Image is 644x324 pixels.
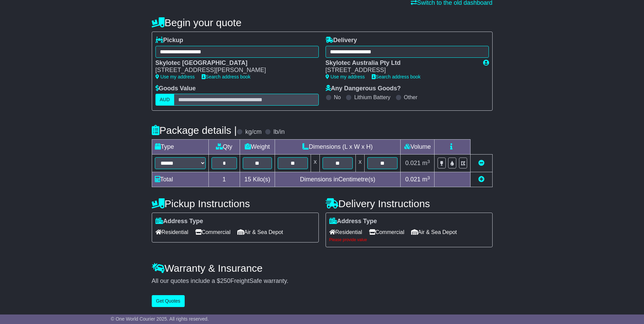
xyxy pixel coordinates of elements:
h4: Package details | [152,125,237,136]
span: 15 [244,176,251,183]
span: Residential [329,227,362,237]
label: Other [404,94,418,101]
h4: Begin your quote [152,17,493,28]
span: 0.021 [405,176,421,183]
span: Air & Sea Depot [411,227,457,237]
div: [STREET_ADDRESS][PERSON_NAME] [155,67,312,74]
td: Weight [240,140,275,155]
label: Goods Value [155,85,196,92]
a: Remove this item [478,160,484,166]
h4: Warranty & Insurance [152,263,493,274]
label: kg/cm [245,128,261,136]
td: Dimensions (L x W x H) [275,140,401,155]
span: m [422,160,430,166]
button: Get Quotes [152,295,185,307]
a: Add new item [478,176,484,183]
div: [STREET_ADDRESS] [326,67,476,74]
span: Air & Sea Depot [237,227,283,237]
div: Please provide value [329,237,489,242]
sup: 3 [427,175,430,180]
label: No [334,94,341,101]
label: Lithium Battery [354,94,390,101]
td: 1 [208,172,240,187]
td: Dimensions in Centimetre(s) [275,172,401,187]
sup: 3 [427,159,430,164]
label: AUD [155,94,174,106]
h4: Pickup Instructions [152,198,319,209]
a: Use my address [326,74,365,79]
a: Search address book [372,74,421,79]
label: Address Type [329,218,377,225]
label: Address Type [155,218,203,225]
span: Commercial [369,227,404,237]
div: Skylotec [GEOGRAPHIC_DATA] [155,59,312,67]
td: Volume [401,140,435,155]
label: lb/in [273,128,284,136]
td: x [356,155,365,172]
div: All our quotes include a $ FreightSafe warranty. [152,277,493,285]
span: Residential [155,227,188,237]
label: Any Dangerous Goods? [326,85,401,92]
a: Use my address [155,74,195,79]
h4: Delivery Instructions [326,198,493,209]
td: Type [152,140,208,155]
span: m [422,176,430,183]
a: Search address book [202,74,251,79]
td: Qty [208,140,240,155]
td: Total [152,172,208,187]
span: 0.021 [405,160,421,166]
div: Skylotec Australia Pty Ltd [326,59,476,67]
td: x [311,155,319,172]
label: Delivery [326,37,357,44]
td: Kilo(s) [240,172,275,187]
span: 250 [220,277,231,284]
span: Commercial [195,227,231,237]
label: Pickup [155,37,183,44]
span: © One World Courier 2025. All rights reserved. [111,316,209,322]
